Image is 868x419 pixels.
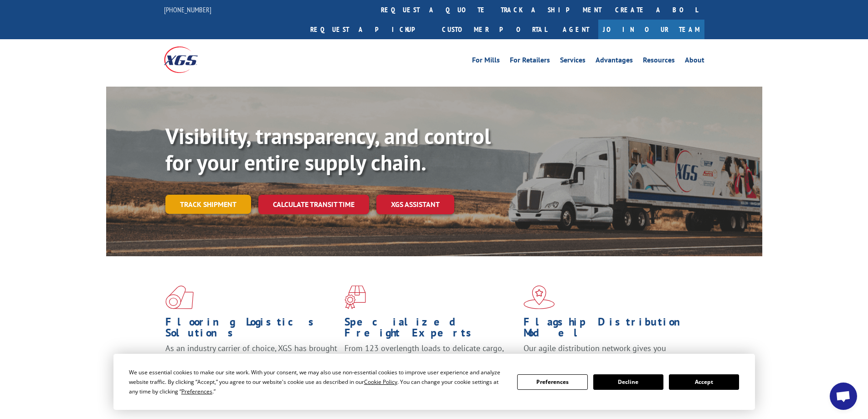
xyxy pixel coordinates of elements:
a: Calculate transit time [258,195,369,214]
img: xgs-icon-total-supply-chain-intelligence-red [165,285,194,309]
img: xgs-icon-flagship-distribution-model-red [524,285,555,309]
a: For Retailers [510,57,550,67]
span: Our agile distribution network gives you nationwide inventory management on demand. [524,343,691,364]
span: Cookie Policy [364,378,397,386]
a: Request a pickup [303,20,435,39]
h1: Flagship Distribution Model [524,316,696,343]
span: As an industry carrier of choice, XGS has brought innovation and dedication to flooring logistics... [165,343,337,375]
a: About [685,57,704,67]
a: Agent [554,20,598,39]
button: Decline [593,374,663,390]
a: XGS ASSISTANT [376,195,454,214]
a: Customer Portal [435,20,554,39]
div: We use essential cookies to make our site work. With your consent, we may also use non-essential ... [129,367,506,396]
a: Open chat [830,383,857,410]
p: From 123 overlength loads to delicate cargo, our experienced staff knows the best way to move you... [344,343,517,383]
a: Advantages [596,57,633,67]
a: [PHONE_NUMBER] [164,5,211,14]
h1: Flooring Logistics Solutions [165,316,338,343]
span: Preferences [181,388,212,395]
div: Cookie Consent Prompt [113,354,755,410]
a: Resources [643,57,675,67]
button: Accept [669,374,739,390]
h1: Specialized Freight Experts [344,316,517,343]
b: Visibility, transparency, and control for your entire supply chain. [165,122,491,176]
a: For Mills [472,57,500,67]
a: Track shipment [165,195,251,214]
img: xgs-icon-focused-on-flooring-red [344,285,366,309]
a: Services [560,57,586,67]
a: Join Our Team [598,20,704,39]
button: Preferences [517,374,587,390]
